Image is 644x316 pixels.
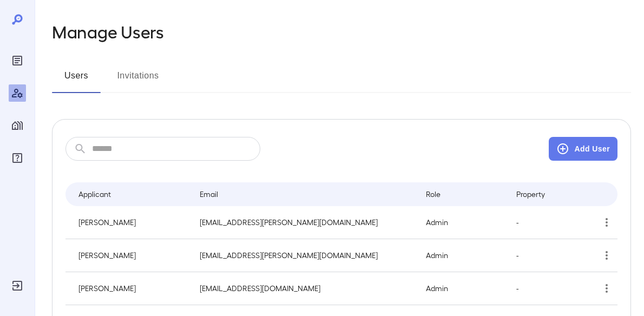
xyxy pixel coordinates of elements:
th: Role [417,182,508,206]
p: [EMAIL_ADDRESS][PERSON_NAME][DOMAIN_NAME] [200,250,409,261]
button: Users [52,67,101,93]
p: [EMAIL_ADDRESS][DOMAIN_NAME] [200,283,409,294]
th: Email [191,182,417,206]
div: Manage Users [9,84,26,102]
p: - [516,217,574,228]
p: Admin [426,250,500,261]
button: Invitations [114,67,162,93]
th: Applicant [65,182,191,206]
p: [EMAIL_ADDRESS][PERSON_NAME][DOMAIN_NAME] [200,217,409,228]
p: [PERSON_NAME] [78,283,182,294]
p: [PERSON_NAME] [78,250,182,261]
div: Manage Properties [9,117,26,134]
div: Reports [9,52,26,69]
p: Admin [426,217,500,228]
p: - [516,283,574,294]
div: Log Out [9,277,26,294]
th: Property [508,182,582,206]
p: - [516,250,574,261]
div: FAQ [9,149,26,167]
h2: Manage Users [52,22,164,41]
button: Add User [549,137,617,161]
p: [PERSON_NAME] [78,217,182,228]
p: Admin [426,283,500,294]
